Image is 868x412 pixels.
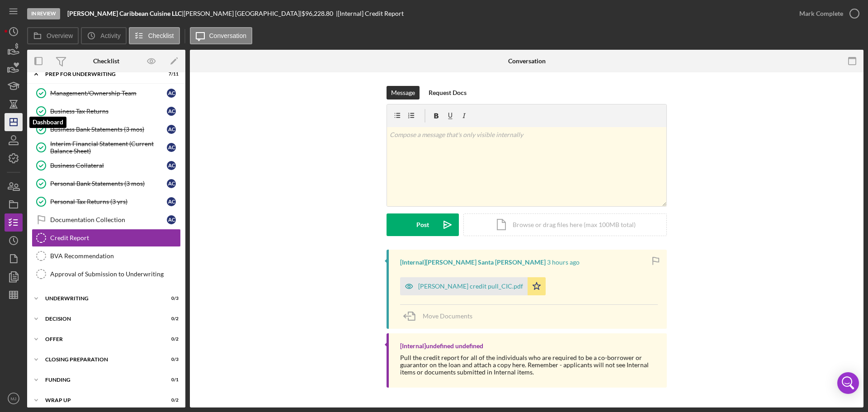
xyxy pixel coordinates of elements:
button: Checklist [129,27,180,44]
div: [PERSON_NAME] credit pull_CIC.pdf [418,283,523,290]
time: 2025-08-11 13:46 [547,259,580,266]
div: Closing Preparation [45,357,156,362]
div: Offer [45,336,156,342]
div: Credit Report [50,234,180,242]
div: 0 / 2 [162,316,179,322]
div: A C [167,161,176,170]
b: [PERSON_NAME] Caribbean Cuisine LLC [67,9,182,17]
div: | [67,10,184,17]
div: A C [167,107,176,116]
div: Conversation [508,57,546,65]
div: Interim Financial Statement (Current Balance Sheet) [50,140,167,155]
a: Personal Tax Returns (3 yrs)AC [32,193,181,211]
button: Conversation [190,27,253,44]
div: Business Collateral [50,162,167,169]
label: Overview [47,32,73,39]
div: A C [167,89,176,98]
div: $96,228.80 [302,10,336,17]
div: Post [416,213,429,236]
div: 0 / 3 [162,357,179,362]
button: Activity [81,27,126,44]
button: [PERSON_NAME] credit pull_CIC.pdf [400,277,546,295]
a: Interim Financial Statement (Current Balance Sheet)AC [32,138,181,156]
div: Wrap Up [45,398,156,403]
div: Pull the credit report for all of the individuals who are required to be a co-borrower or guarant... [400,354,658,376]
div: Open Intercom Messenger [837,372,859,394]
div: | [Internal] Credit Report [336,10,404,17]
a: Business CollateralAC [32,156,181,175]
div: Message [391,86,415,99]
div: BVA Recommendation [50,252,180,260]
div: Business Tax Returns [50,108,167,115]
button: Mark Complete [790,5,863,23]
div: [PERSON_NAME] [GEOGRAPHIC_DATA] | [184,10,302,17]
div: 7 / 11 [162,71,179,77]
div: Decision [45,316,156,322]
div: Underwriting [45,296,156,301]
div: Business Bank Statements (3 mos) [50,126,167,133]
div: 0 / 3 [162,296,179,301]
button: Overview [27,27,79,44]
div: Approval of Submission to Underwriting [50,270,180,278]
div: Management/Ownership Team [50,90,167,97]
button: MJ [5,389,23,407]
div: Mark Complete [799,5,843,23]
div: A C [167,179,176,188]
span: Move Documents [423,312,472,320]
div: Personal Tax Returns (3 yrs) [50,198,167,205]
div: 0 / 2 [162,398,179,403]
a: Management/Ownership TeamAC [32,84,181,102]
div: A C [167,197,176,206]
label: Checklist [148,32,174,39]
a: Business Bank Statements (3 mos)AC [32,120,181,138]
label: Conversation [209,32,247,39]
div: 0 / 2 [162,336,179,342]
a: Personal Bank Statements (3 mos)AC [32,175,181,193]
div: [Internal] [PERSON_NAME] Santa [PERSON_NAME] [400,259,546,266]
div: Documentation Collection [50,216,167,223]
div: Prep for Underwriting [45,71,156,77]
a: Credit Report [32,229,181,247]
button: Request Docs [424,86,471,99]
button: Post [387,213,459,236]
div: Checklist [93,57,119,65]
div: 0 / 1 [162,377,179,383]
button: Move Documents [400,305,481,327]
a: Documentation CollectionAC [32,211,181,229]
a: Approval of Submission to Underwriting [32,265,181,283]
a: Business Tax ReturnsAC [32,102,181,120]
div: Request Docs [429,86,467,99]
div: In Review [27,8,60,19]
a: BVA Recommendation [32,247,181,265]
div: A C [167,125,176,134]
div: Funding [45,377,156,383]
div: Personal Bank Statements (3 mos) [50,180,167,187]
div: [Internal] undefined undefined [400,342,483,350]
button: Message [387,86,420,99]
label: Activity [100,32,120,39]
div: A C [167,215,176,224]
div: A C [167,143,176,152]
text: MJ [11,396,17,401]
